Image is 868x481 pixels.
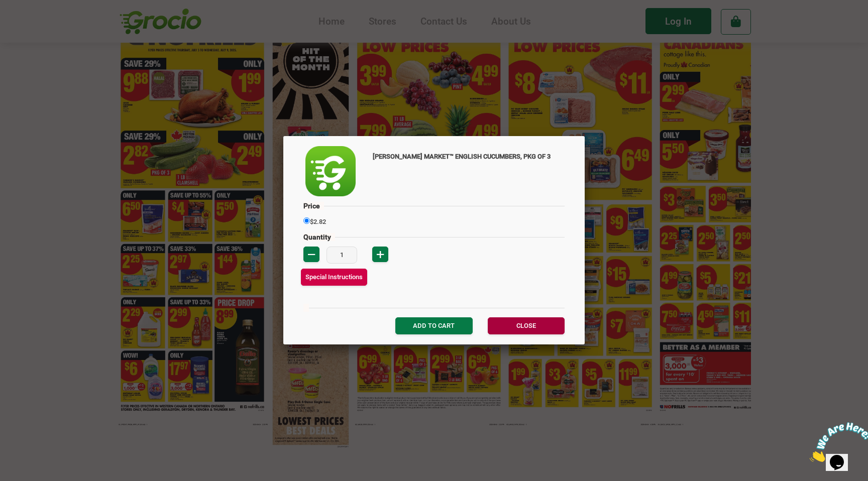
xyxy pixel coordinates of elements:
div: $2.82 [296,215,411,227]
input: add to cart [395,317,472,334]
img: Chat attention grabber [4,4,66,44]
iframe: chat widget [806,418,868,466]
img: FARMER'S MARKET™ ENGLISH CUCUMBERS, PKG OF 3 [305,146,356,196]
a: Special Instructions [301,269,367,286]
span: Price [303,202,324,210]
a: Close [488,317,565,334]
span: Quantity [303,233,335,241]
p: [PERSON_NAME] MARKET™ ENGLISH CUCUMBERS, PKG OF 3 [373,151,565,162]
